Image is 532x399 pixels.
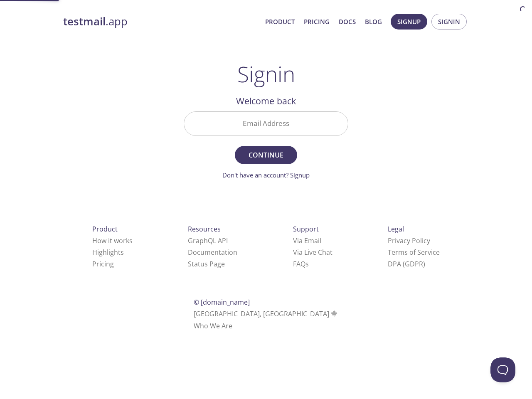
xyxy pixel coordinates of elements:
[293,248,332,257] a: Via Live Chat
[235,146,297,164] button: Continue
[92,248,124,257] a: Highlights
[397,16,421,27] span: Signup
[391,14,427,30] button: Signup
[184,94,348,108] h2: Welcome back
[63,14,106,29] strong: testmail
[293,236,321,245] a: Via Email
[194,321,232,330] a: Who We Are
[244,149,288,161] span: Continue
[194,298,250,307] span: © [DOMAIN_NAME]
[188,224,221,234] span: Resources
[265,16,295,27] a: Product
[490,357,515,382] iframe: Help Scout Beacon - Open
[293,259,309,268] a: FAQ
[237,62,295,86] h1: Signin
[293,224,319,234] span: Support
[388,259,425,268] a: DPA (GDPR)
[431,14,467,30] button: Signin
[339,16,356,27] a: Docs
[92,224,118,234] span: Product
[188,236,228,245] a: GraphQL API
[92,259,114,268] a: Pricing
[305,259,309,268] span: s
[304,16,330,27] a: Pricing
[438,16,460,27] span: Signin
[388,224,404,234] span: Legal
[194,309,339,318] span: [GEOGRAPHIC_DATA], [GEOGRAPHIC_DATA]
[63,15,259,29] a: testmail.app
[222,171,310,179] a: Don't have an account? Signup
[188,259,225,268] a: Status Page
[388,236,430,245] a: Privacy Policy
[92,236,133,245] a: How it works
[188,248,237,257] a: Documentation
[365,16,382,27] a: Blog
[388,248,440,257] a: Terms of Service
